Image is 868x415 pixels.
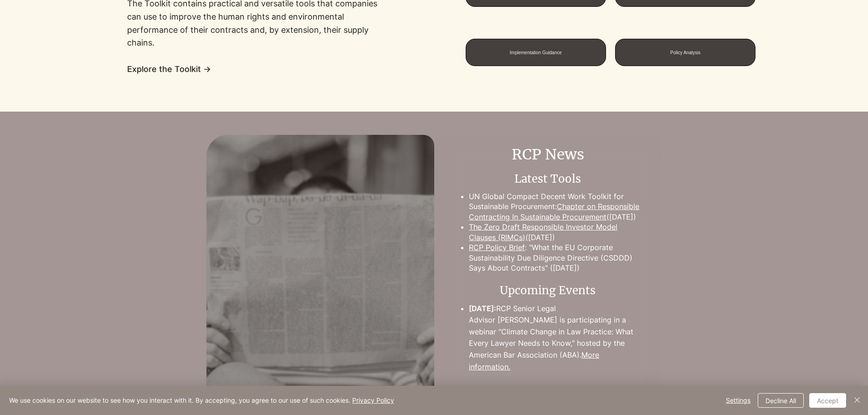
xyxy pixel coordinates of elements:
[9,396,394,405] span: We use cookies on our website to see how you interact with it. By accepting, you agree to our use...
[456,283,640,298] h2: Upcoming Events
[726,394,750,407] span: Settings
[466,39,606,66] a: Implementation Guidance
[758,393,804,408] button: Decline All
[456,144,640,165] h2: RCP News
[127,64,211,74] a: Explore the Toolkit →
[510,50,562,55] span: Implementation Guidance
[469,304,633,359] a: [DATE]:RCP Senior Legal Advisor [PERSON_NAME] is participating in a webinar "Climate Change in La...
[469,243,632,272] a: : "What the EU Corporate Sustainability Due Diligence Directive (CSDDD) Says About Contracts" ([D...
[469,243,525,252] a: RCP Policy Brief
[528,233,552,242] a: [DATE]
[852,395,863,405] img: Close
[852,393,863,408] button: Close
[552,233,555,242] a: )
[469,350,599,371] a: More information.
[469,222,640,242] p: (
[469,222,617,241] a: The Zero Draft Responsible Investor Model Clauses (RIMCs)
[615,39,755,66] a: Policy Analysis
[352,396,394,404] a: Privacy Policy
[670,50,700,55] span: Policy Analysis
[456,171,640,187] h3: Latest Tools
[469,304,496,313] span: [DATE]:
[469,202,639,221] a: Chapter on Responsible Contracting In Sustainable Procurement
[469,191,640,222] p: UN Global Compact Decent Work Toolkit for Sustainable Procurement: ([DATE])
[809,393,846,408] button: Accept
